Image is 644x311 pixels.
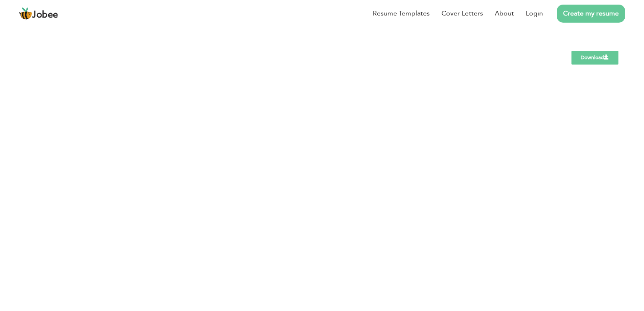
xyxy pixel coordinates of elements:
[32,10,58,20] span: Jobee
[495,9,514,18] a: About
[373,9,430,18] a: Resume Templates
[19,7,32,21] img: jobee.io
[526,9,543,18] a: Login
[571,51,618,65] a: Download
[557,5,625,23] a: Create my resume
[19,7,58,21] a: Jobee
[441,9,483,18] a: Cover Letters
